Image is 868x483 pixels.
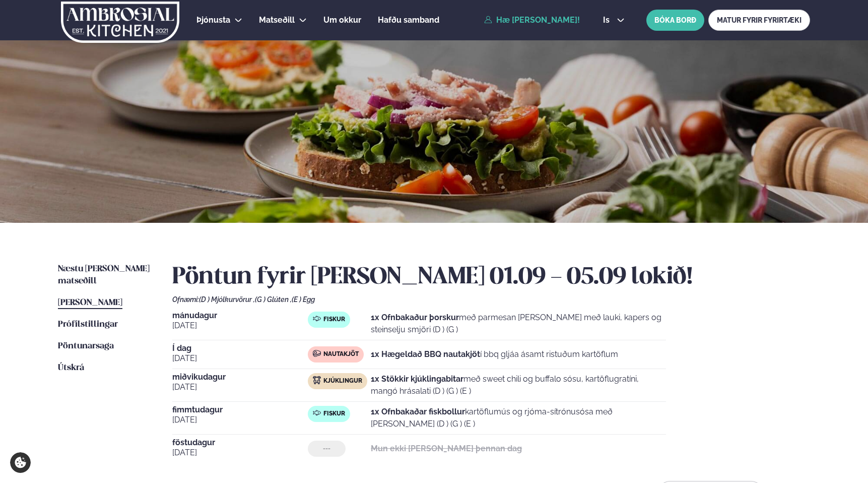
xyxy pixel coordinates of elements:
[313,409,321,417] img: fish.svg
[196,14,230,26] a: Þjónusta
[58,319,118,331] a: Prófílstillingar
[196,15,230,25] span: Þjónusta
[172,263,810,291] h2: Pöntun fyrir [PERSON_NAME] 01.09 - 05.09 lokið!
[172,381,308,393] span: [DATE]
[292,295,315,304] span: (E ) Egg
[323,445,330,453] span: ---
[58,263,152,287] a: Næstu [PERSON_NAME] matseðill
[708,10,810,31] a: MATUR FYRIR FYRIRTÆKI
[378,14,439,26] a: Hafðu samband
[371,407,465,416] strong: 1x Ofnbakaðar fiskbollur
[313,376,321,384] img: chicken.svg
[646,10,704,31] button: BÓKA BORÐ
[58,265,150,285] span: Næstu [PERSON_NAME] matseðill
[603,16,613,24] span: is
[199,295,255,304] span: (D ) Mjólkurvörur ,
[58,297,122,309] a: [PERSON_NAME]
[595,16,633,24] button: is
[323,316,345,324] span: Fiskur
[172,295,810,304] div: Ofnæmi:
[58,362,84,374] a: Útskrá
[58,298,122,307] span: [PERSON_NAME]
[323,377,362,385] span: Kjúklingur
[58,320,118,329] span: Prófílstillingar
[378,15,439,25] span: Hafðu samband
[313,349,321,357] img: beef.svg
[172,344,308,352] span: Í dag
[172,447,308,459] span: [DATE]
[371,406,666,430] p: kartöflumús og rjóma-sítrónusósa með [PERSON_NAME] (D ) (G ) (E )
[259,15,295,25] span: Matseðill
[172,320,308,332] span: [DATE]
[323,410,345,418] span: Fiskur
[259,14,295,26] a: Matseðill
[371,374,463,384] strong: 1x Stökkir kjúklingabitar
[484,16,580,25] a: Hæ [PERSON_NAME]!
[172,312,308,320] span: mánudagur
[58,364,84,372] span: Útskrá
[371,312,666,336] p: með parmesan [PERSON_NAME] með lauki, kapers og steinselju smjöri (D ) (G )
[255,295,292,304] span: (G ) Glúten ,
[371,348,618,360] p: í bbq gljáa ásamt ristuðum kartöflum
[371,313,459,322] strong: 1x Ofnbakaður þorskur
[371,373,666,397] p: með sweet chili og buffalo sósu, kartöflugratíni, mangó hrásalati (D ) (G ) (E )
[172,439,308,447] span: föstudagur
[323,350,359,358] span: Nautakjöt
[323,14,361,26] a: Um okkur
[371,349,480,359] strong: 1x Hægeldað BBQ nautakjöt
[371,444,522,453] strong: Mun ekki [PERSON_NAME] þennan dag
[58,342,114,350] span: Pöntunarsaga
[10,452,31,473] a: Cookie settings
[172,373,308,381] span: miðvikudagur
[172,406,308,414] span: fimmtudagur
[58,340,114,352] a: Pöntunarsaga
[172,352,308,365] span: [DATE]
[313,315,321,323] img: fish.svg
[60,2,180,43] img: logo
[323,15,361,25] span: Um okkur
[172,414,308,426] span: [DATE]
